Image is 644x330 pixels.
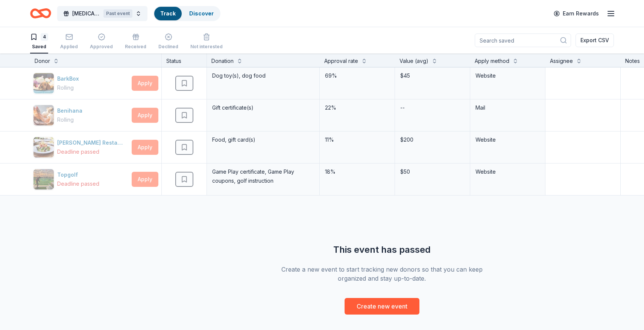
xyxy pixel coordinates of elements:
div: This event has passed [273,244,490,256]
div: Apply method [475,57,509,66]
div: Website [475,167,540,176]
button: Applied [60,30,78,53]
button: Image for BenihanaBenihanaRolling [33,105,129,126]
div: 4 [41,33,48,41]
button: [MEDICAL_DATA] Prevention Heroes Charity EventPast event [57,6,147,21]
div: 11% [324,134,390,145]
a: Earn Rewards [549,7,603,20]
div: $200 [399,134,465,145]
button: Declined [158,30,178,53]
div: 18% [324,167,390,177]
div: 69% [324,70,390,81]
div: Received [125,44,146,50]
button: Not interested [190,30,223,53]
div: Approval rate [324,57,358,66]
a: Discover [189,10,214,17]
input: Search saved [475,34,571,47]
button: Image for BarkBoxBarkBoxRolling [33,73,129,94]
div: Status [162,53,207,67]
div: Notes [625,57,640,66]
div: Saved [30,44,48,50]
span: [MEDICAL_DATA] Prevention Heroes Charity Event [72,9,100,18]
button: Approved [90,30,113,53]
div: $50 [399,167,465,177]
div: Mail [475,103,540,112]
button: 4Saved [30,30,48,53]
div: -- [399,102,406,113]
div: Past event [103,9,132,18]
button: Image for TopgolfTopgolfDeadline passed [33,169,129,190]
button: Image for Cameron Mitchell Restaurants[PERSON_NAME] RestaurantsDeadline passed [33,137,129,158]
button: TrackDiscover [153,6,220,21]
div: Donation [211,57,234,66]
div: Donor [35,57,50,66]
div: Declined [158,44,178,50]
div: Value (avg) [399,57,428,66]
button: Received [125,30,146,53]
div: Create a new event to start tracking new donors so that you can keep organized and stay up-to-date. [273,265,490,283]
button: Export CSV [576,34,614,47]
div: 22% [324,102,390,113]
div: Not interested [190,44,223,50]
button: Create new event [345,298,419,315]
div: Gift certificate(s) [211,102,315,113]
a: Home [30,5,51,22]
div: Game Play certificate, Game Play coupons, golf instruction [211,167,315,186]
div: Assignee [550,57,573,66]
div: Food, gift card(s) [211,134,315,145]
div: Dog toy(s), dog food [211,70,315,81]
div: $45 [399,70,465,81]
div: Website [475,135,540,144]
div: Applied [60,44,78,50]
a: Track [160,10,176,17]
div: Website [475,71,540,80]
div: Approved [90,44,113,50]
